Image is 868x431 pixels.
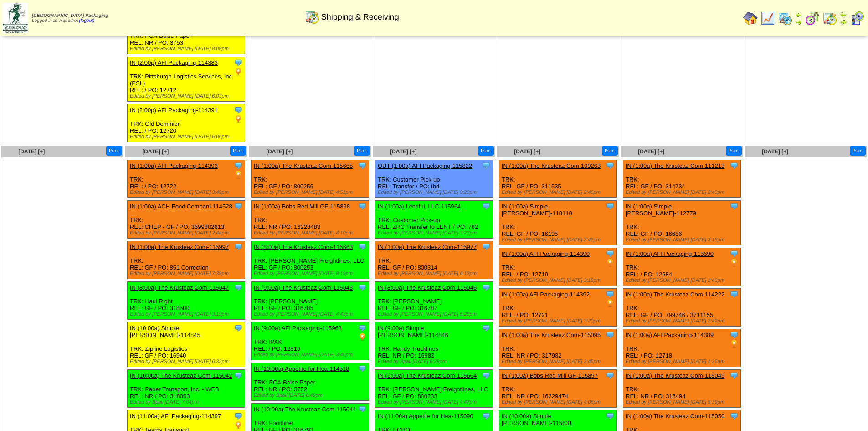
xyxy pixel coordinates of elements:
[128,160,245,198] div: TRK: REL: / PO: 12722
[254,244,353,250] a: IN (8:00a) The Krusteaz Com-115663
[623,160,741,198] div: TRK: REL: GF / PO: 314734
[606,202,615,211] img: Tooltip
[128,370,245,408] div: TRK: Paper Transport, Inc. - WEB REL: NR / PO: 318063
[128,241,245,279] div: TRK: REL: GF / PO: 851 Correction
[234,114,243,124] img: PO
[378,400,493,405] div: Edited by [PERSON_NAME] [DATE] 4:47pm
[130,244,229,250] a: IN (1:00a) The Krusteaz Com-115997
[234,323,243,332] img: Tooltip
[805,11,820,26] img: calendarblend.gif
[606,330,615,339] img: Tooltip
[358,332,367,342] img: PO
[626,332,714,338] a: IN (1:00a) AFI Packaging-114389
[358,283,367,292] img: Tooltip
[502,372,598,379] a: IN (1:00a) Bobs Red Mill GF-115897
[378,413,473,420] a: IN (11:00a) Appetite for Hea-115090
[499,329,617,367] div: TRK: REL: NR / PO: 317982
[482,323,491,332] img: Tooltip
[234,161,243,170] img: Tooltip
[840,18,847,26] img: arrowright.gif
[358,161,367,170] img: Tooltip
[254,325,342,332] a: IN (9:00a) AFI Packaging-115963
[626,359,740,364] div: Edited by [PERSON_NAME] [DATE] 1:26am
[502,332,601,338] a: IN (1:00a) The Krusteaz Com-115095
[252,363,369,401] div: TRK: PCA-Boise Paper REL: NR / PO: 3752
[375,201,493,239] div: TRK: Customer Pick-up REL: ZRC Transfer to LENT / PO: 782
[606,161,615,170] img: Tooltip
[378,359,493,364] div: Edited by Bpali [DATE] 6:29pm
[128,57,245,102] div: TRK: Pittsburgh Logistics Services, Inc. (PSL) REL: / PO: 12712
[128,322,245,367] div: TRK: Zipline Logistics REL: GF / PO: 16940
[378,312,493,317] div: Edited by [PERSON_NAME] [DATE] 5:28pm
[482,411,491,421] img: Tooltip
[795,18,802,26] img: arrowright.gif
[729,330,739,339] img: Tooltip
[130,325,200,338] a: IN (10:00a) Simple [PERSON_NAME]-114845
[850,11,864,26] img: calendarcustomer.gif
[840,11,847,18] img: arrowleft.gif
[358,242,367,251] img: Tooltip
[850,146,866,156] button: Print
[626,162,724,169] a: IN (1:00a) The Krusteaz Com-111213
[358,364,367,373] img: Tooltip
[254,190,369,195] div: Edited by [PERSON_NAME] [DATE] 4:51pm
[234,67,243,76] img: PO
[130,134,245,140] div: Edited by [PERSON_NAME] [DATE] 6:06pm
[626,372,724,379] a: IN (1:00a) The Krusteaz Com-115049
[3,3,28,33] img: zoroco-logo-small.webp
[130,230,245,236] div: Edited by [PERSON_NAME] [DATE] 2:44pm
[234,202,243,211] img: Tooltip
[130,59,218,66] a: IN (2:00p) AFI Packaging-114383
[729,161,739,170] img: Tooltip
[378,162,472,169] a: OUT (1:00a) AFI Packaging-115822
[729,258,739,267] img: PO
[606,371,615,380] img: Tooltip
[378,372,477,379] a: IN (9:00a) The Krusteaz Com-115664
[266,148,293,155] span: [DATE] [+]
[778,11,792,26] img: calendarprod.gif
[130,372,232,379] a: IN (10:00a) The Krusteaz Com-115042
[305,10,319,24] img: calendarinout.gif
[378,325,448,338] a: IN (9:00a) Simple [PERSON_NAME]-114846
[795,11,802,18] img: arrowleft.gif
[729,339,739,348] img: PO
[234,371,243,380] img: Tooltip
[606,290,615,299] img: Tooltip
[234,170,243,179] img: PO
[822,11,837,26] img: calendarinout.gif
[254,271,369,276] div: Edited by [PERSON_NAME] [DATE] 8:19pm
[252,322,369,360] div: TRK: IPAK REL: / PO: 12819
[375,370,493,408] div: TRK: [PERSON_NAME] Freightlines, LLC REL: GF / PO: 800233
[106,146,122,156] button: Print
[130,413,221,420] a: IN (11:00a) AFI Packaging-114397
[514,148,540,155] span: [DATE] [+]
[499,289,617,327] div: TRK: REL: / PO: 12721
[254,312,369,317] div: Edited by [PERSON_NAME] [DATE] 4:43pm
[128,104,245,142] div: TRK: Old Dominion REL: / PO: 12720
[142,148,169,155] a: [DATE] [+]
[358,405,367,414] img: Tooltip
[502,413,572,426] a: IN (10:00a) Simple [PERSON_NAME]-115631
[130,107,218,114] a: IN (2:00p) AFI Packaging-114391
[502,190,616,195] div: Edited by [PERSON_NAME] [DATE] 2:46pm
[252,160,369,198] div: TRK: REL: GF / PO: 800256
[130,359,245,364] div: Edited by [PERSON_NAME] [DATE] 6:32pm
[128,282,245,320] div: TRK: Haul Right REL: GF / PO: 318500
[378,284,477,291] a: IN (8:00a) The Krusteaz Com-115046
[32,13,108,23] span: Logged in as Rquadros
[729,290,739,299] img: Tooltip
[254,162,353,169] a: IN (1:00a) The Krusteaz Com-115665
[623,248,741,286] div: TRK: REL: / PO: 12684
[502,318,616,324] div: Edited by [PERSON_NAME] [DATE] 3:20pm
[375,282,493,320] div: TRK: [PERSON_NAME] REL: GF / PO: 316787
[378,271,493,276] div: Edited by [PERSON_NAME] [DATE] 6:13pm
[626,203,696,217] a: IN (1:00a) Simple [PERSON_NAME]-112779
[762,148,788,155] a: [DATE] [+]
[130,162,218,169] a: IN (1:00a) AFI Packaging-114393
[478,146,494,156] button: Print
[502,359,616,364] div: Edited by [PERSON_NAME] [DATE] 2:45pm
[234,411,243,421] img: Tooltip
[499,201,617,245] div: TRK: REL: GF / PO: 16195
